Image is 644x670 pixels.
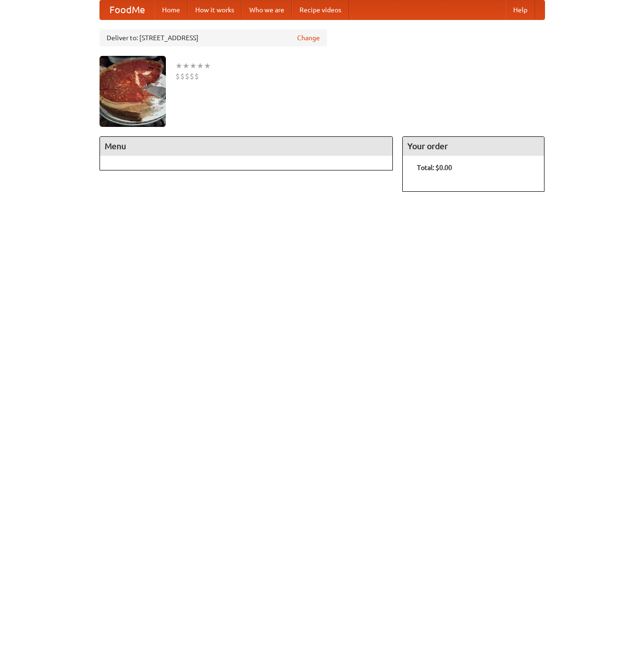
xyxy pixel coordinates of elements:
a: Home [154,0,188,19]
b: Total: $0.00 [417,164,452,171]
li: $ [185,71,190,81]
li: $ [190,71,194,81]
div: Deliver to: [STREET_ADDRESS] [100,29,327,46]
a: FoodMe [100,0,154,19]
li: $ [175,71,180,81]
li: ★ [204,61,211,71]
img: angular.jpg [100,56,166,127]
li: ★ [175,61,182,71]
a: Recipe videos [292,0,349,19]
li: ★ [197,61,204,71]
li: $ [180,71,185,81]
a: Change [297,33,320,43]
a: Who we are [242,0,292,19]
li: ★ [182,61,190,71]
a: Help [506,0,535,19]
h4: Menu [100,137,393,156]
li: ★ [190,61,197,71]
a: How it works [188,0,242,19]
li: $ [194,71,199,81]
h4: Your order [403,137,544,156]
